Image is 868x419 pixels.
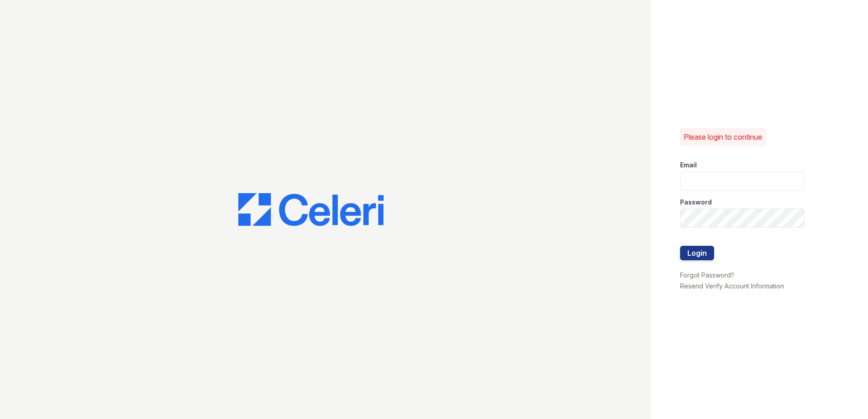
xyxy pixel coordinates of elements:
img: CE_Logo_Blue-a8612792a0a2168367f1c8372b55b34899dd931a85d93a1a3d3e32e68fde9ad4.png [238,193,384,226]
button: Login [680,246,714,260]
p: Please login to continue [684,132,762,142]
label: Password [680,198,712,207]
a: Forgot Password? [680,271,734,279]
a: Resend Verify Account Information [680,282,784,290]
label: Email [680,161,697,170]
